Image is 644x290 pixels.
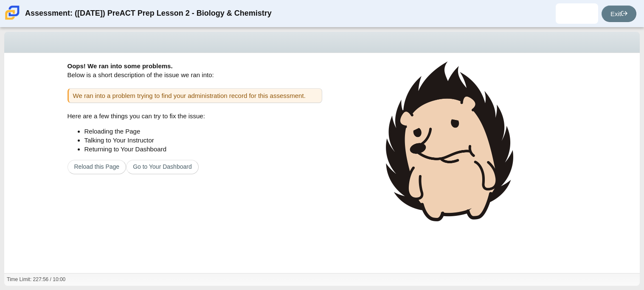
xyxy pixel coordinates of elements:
[3,4,21,22] img: Carmen School of Science & Technology
[126,160,199,174] a: Go to Your Dashboard
[67,160,127,174] button: Reload this Page
[25,3,272,24] div: Assessment: ([DATE]) PreACT Prep Lesson 2 - Biology & Chemistry
[602,6,636,22] a: Exit
[386,61,513,221] img: hedgehog-sad-large.png
[7,276,65,283] div: Time Limit: 227:56 / 10:00
[67,112,322,174] div: Here are a few things you can try to fix the issue:
[67,62,173,70] b: Oops! We ran into some problems.
[570,7,584,20] img: anabelle.zepeda.9fMusE
[84,145,322,153] li: Returning to Your Dashboard
[84,136,322,145] li: Talking to Your Instructor
[3,16,21,23] a: Carmen School of Science & Technology
[73,92,306,99] span: We ran into a problem trying to find your administration record for this assessment.
[67,61,322,88] div: Below is a short description of the issue we ran into:
[84,127,322,136] li: Reloading the Page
